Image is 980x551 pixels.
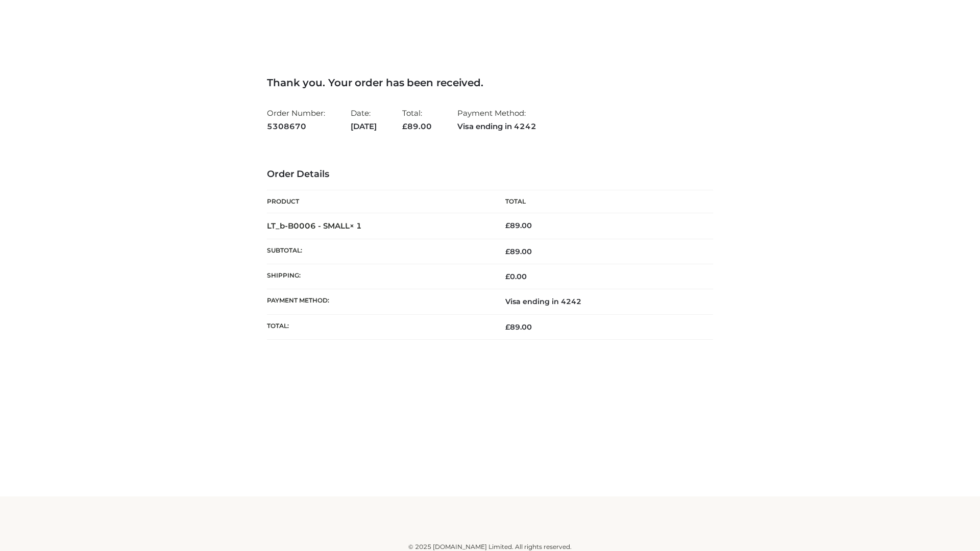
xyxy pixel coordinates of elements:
bdi: 89.00 [505,221,532,230]
span: 89.00 [505,322,532,332]
th: Total [490,190,713,213]
li: Total: [402,104,432,135]
th: Subtotal: [267,239,490,264]
h3: Order Details [267,169,713,180]
td: Visa ending in 4242 [490,289,713,314]
li: Payment Method: [457,104,536,135]
th: Product [267,190,490,213]
th: Total: [267,314,490,339]
span: £ [505,272,510,281]
span: £ [505,221,510,230]
span: £ [505,322,510,332]
span: £ [505,247,510,256]
th: Payment method: [267,289,490,314]
span: 89.00 [505,247,532,256]
strong: LT_b-B0006 - SMALL [267,221,362,231]
strong: 5308670 [267,120,325,133]
span: £ [402,121,407,131]
bdi: 0.00 [505,272,527,281]
span: 89.00 [402,121,432,131]
strong: × 1 [350,221,362,231]
strong: Visa ending in 4242 [457,120,536,133]
li: Order Number: [267,104,325,135]
th: Shipping: [267,264,490,289]
li: Date: [351,104,377,135]
h3: Thank you. Your order has been received. [267,77,713,89]
strong: [DATE] [351,120,377,133]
